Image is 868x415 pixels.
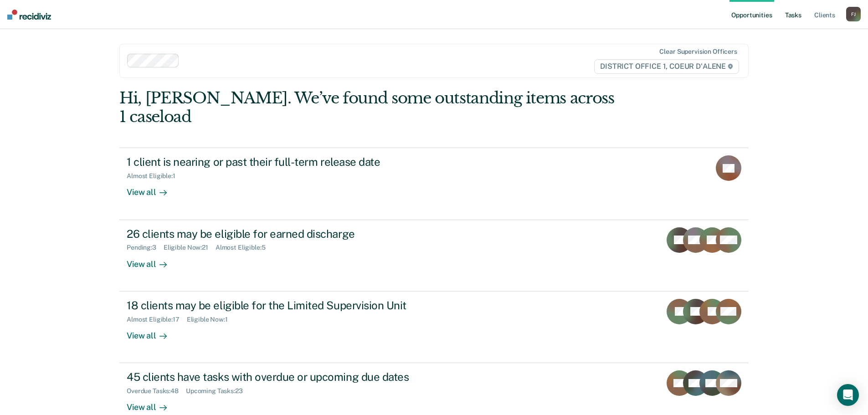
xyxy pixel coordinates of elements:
[119,292,749,363] a: 18 clients may be eligible for the Limited Supervision UnitAlmost Eligible:17Eligible Now:1View all
[846,7,861,21] button: FJ
[216,244,273,251] div: Almost Eligible : 5
[186,387,250,395] div: Upcoming Tasks : 23
[127,299,447,312] div: 18 clients may be eligible for the Limited Supervision Unit
[127,316,187,323] div: Almost Eligible : 17
[127,370,447,384] div: 45 clients have tasks with overdue or upcoming due dates
[127,323,178,341] div: View all
[119,89,623,126] div: Hi, [PERSON_NAME]. We’ve found some outstanding items across 1 caseload
[7,10,51,20] img: Recidiviz
[594,59,739,74] span: DISTRICT OFFICE 1, COEUR D'ALENE
[187,316,235,323] div: Eligible Now : 1
[837,384,859,406] div: Open Intercom Messenger
[127,387,186,395] div: Overdue Tasks : 48
[127,244,164,251] div: Pending : 3
[127,155,447,169] div: 1 client is nearing or past their full-term release date
[127,251,178,269] div: View all
[127,172,183,180] div: Almost Eligible : 1
[846,7,861,21] div: F J
[119,220,749,292] a: 26 clients may be eligible for earned dischargePending:3Eligible Now:21Almost Eligible:5View all
[119,148,749,220] a: 1 client is nearing or past their full-term release dateAlmost Eligible:1View all
[127,395,178,413] div: View all
[127,227,447,241] div: 26 clients may be eligible for earned discharge
[164,244,216,251] div: Eligible Now : 21
[127,180,178,198] div: View all
[659,48,737,56] div: Clear supervision officers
